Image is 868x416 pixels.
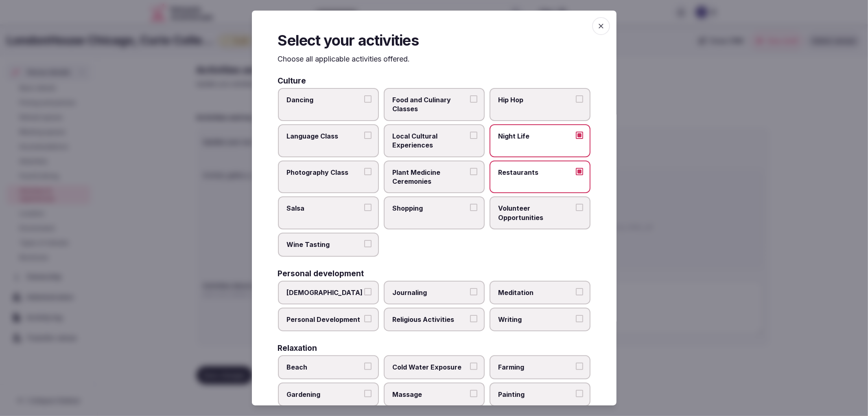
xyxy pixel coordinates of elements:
button: Farming [576,363,583,370]
span: Shopping [393,204,468,213]
button: [DEMOGRAPHIC_DATA] [364,288,372,295]
p: Choose all applicable activities offered. [278,54,590,64]
button: Hip Hop [576,95,583,103]
button: Religious Activities [470,315,477,322]
span: Restaurants [498,168,573,177]
span: Language Class [287,132,362,141]
span: Night Life [498,132,573,141]
button: Plant Medicine Ceremonies [470,168,477,175]
span: Massage [393,390,468,399]
button: Massage [470,390,477,397]
span: Salsa [287,204,362,213]
button: Photography Class [364,168,372,175]
button: Personal Development [364,315,372,322]
h3: Relaxation [278,344,317,352]
span: Farming [498,363,573,372]
span: [DEMOGRAPHIC_DATA] [287,288,362,297]
span: Volunteer Opportunities [498,204,573,222]
button: Night Life [576,132,583,139]
button: Wine Tasting [364,240,372,247]
span: Gardening [287,390,362,399]
span: Local Cultural Experiences [393,132,468,150]
span: Cold Water Exposure [393,363,468,372]
button: Beach [364,363,372,370]
button: Dancing [364,95,372,103]
button: Shopping [470,204,477,211]
span: Food and Culinary Classes [393,95,468,114]
button: Food and Culinary Classes [470,95,477,103]
span: Personal Development [287,315,362,324]
h2: Select your activities [278,30,590,51]
button: Painting [576,390,583,397]
span: Wine Tasting [287,240,362,249]
button: Meditation [576,288,583,295]
button: Cold Water Exposure [470,363,477,370]
button: Local Cultural Experiences [470,132,477,139]
span: Dancing [287,95,362,104]
h3: Personal development [278,270,364,277]
h3: Culture [278,77,306,85]
button: Volunteer Opportunities [576,204,583,211]
span: Painting [498,390,573,399]
button: Restaurants [576,168,583,175]
span: Writing [498,315,573,324]
span: Photography Class [287,168,362,177]
span: Meditation [498,288,573,297]
span: Hip Hop [498,95,573,104]
button: Language Class [364,132,372,139]
span: Plant Medicine Ceremonies [393,168,468,186]
span: Religious Activities [393,315,468,324]
button: Journaling [470,288,477,295]
button: Gardening [364,390,372,397]
span: Beach [287,363,362,372]
button: Writing [576,315,583,322]
button: Salsa [364,204,372,211]
span: Journaling [393,288,468,297]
